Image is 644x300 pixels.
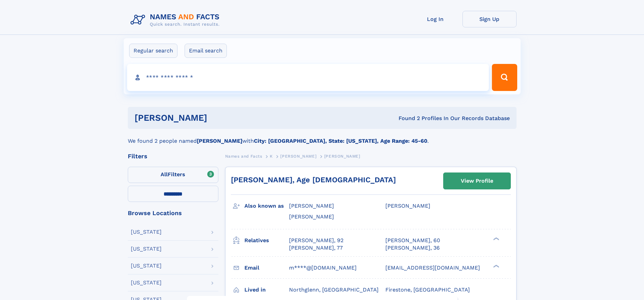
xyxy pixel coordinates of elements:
[231,176,396,184] a: [PERSON_NAME], Age [DEMOGRAPHIC_DATA]
[128,129,517,145] div: We found 2 people named with .
[128,210,218,216] div: Browse Locations
[127,64,489,91] input: search input
[289,203,334,209] span: [PERSON_NAME]
[131,263,162,269] div: [US_STATE]
[131,246,162,252] div: [US_STATE]
[131,229,162,235] div: [US_STATE]
[135,114,303,122] h1: [PERSON_NAME]
[289,244,343,252] a: [PERSON_NAME], 77
[303,115,510,122] div: Found 2 Profiles In Our Records Database
[244,200,289,212] h3: Also known as
[225,152,262,160] a: Names and Facts
[197,138,242,144] b: [PERSON_NAME]
[161,171,168,178] span: All
[492,236,500,241] div: ❯
[385,286,470,293] span: Firestone, [GEOGRAPHIC_DATA]
[280,152,316,160] a: [PERSON_NAME]
[244,284,289,296] h3: Lived in
[462,11,517,27] a: Sign Up
[254,138,427,144] b: City: [GEOGRAPHIC_DATA], State: [US_STATE], Age Range: 45-60
[289,213,334,220] span: [PERSON_NAME]
[185,44,227,58] label: Email search
[128,153,218,159] div: Filters
[280,154,316,159] span: [PERSON_NAME]
[244,262,289,274] h3: Email
[270,152,273,160] a: K
[408,11,462,27] a: Log In
[461,173,493,189] div: View Profile
[385,203,430,209] span: [PERSON_NAME]
[492,264,500,268] div: ❯
[385,264,480,271] span: [EMAIL_ADDRESS][DOMAIN_NAME]
[131,280,162,285] div: [US_STATE]
[324,154,360,159] span: [PERSON_NAME]
[128,11,225,29] img: Logo Names and Facts
[385,244,440,252] a: [PERSON_NAME], 36
[492,64,517,91] button: Search Button
[444,173,510,189] a: View Profile
[270,154,273,159] span: K
[385,237,440,244] a: [PERSON_NAME], 60
[244,235,289,246] h3: Relatives
[128,167,218,183] label: Filters
[129,44,177,58] label: Regular search
[289,237,343,244] a: [PERSON_NAME], 92
[289,286,379,293] span: Northglenn, [GEOGRAPHIC_DATA]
